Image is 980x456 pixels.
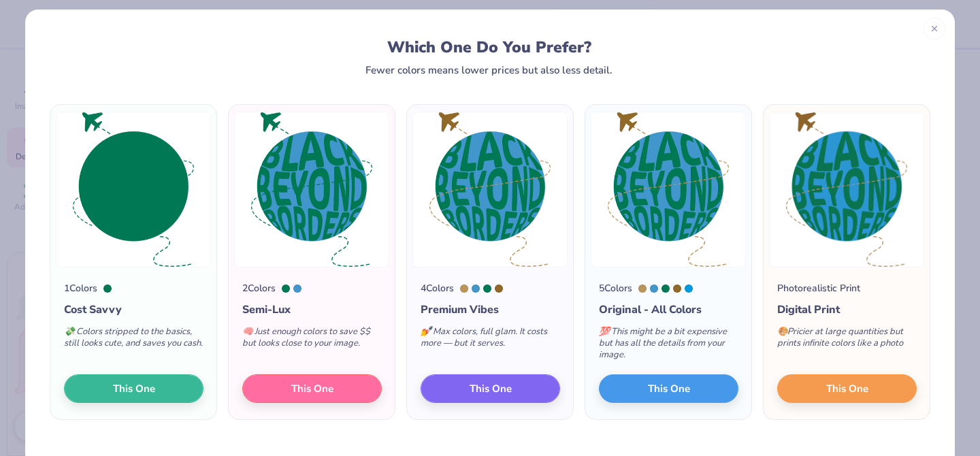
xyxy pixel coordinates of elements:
[661,284,670,293] div: 341 C
[64,318,203,363] div: Colors stripped to the basics, still looks cute, and saves you cash.
[64,325,75,338] span: 💸
[591,112,746,267] img: 5 color option
[113,381,155,397] span: This One
[826,381,868,397] span: This One
[777,325,788,338] span: 🎨
[293,284,301,293] div: 7688 C
[242,318,382,363] div: Just enough colors to save $$ but looks close to your image.
[56,112,211,267] img: 1 color option
[242,302,382,318] div: Semi-Lux
[421,281,454,295] div: 4 Colors
[599,281,632,295] div: 5 Colors
[472,284,480,293] div: 7688 C
[242,281,276,295] div: 2 Colors
[648,381,690,397] span: This One
[64,302,203,318] div: Cost Savvy
[650,284,658,293] div: 7688 C
[495,284,503,293] div: 7559 C
[365,65,612,76] div: Fewer colors means lower prices but also less detail.
[769,112,924,267] img: Photorealistic preview
[242,374,382,403] button: This One
[599,325,610,338] span: 💯
[777,281,860,295] div: Photorealistic Print
[103,284,112,293] div: 341 C
[599,302,738,318] div: Original - All Colors
[777,374,917,403] button: This One
[64,281,97,295] div: 1 Colors
[64,374,203,403] button: This One
[777,302,917,318] div: Digital Print
[242,325,253,338] span: 🧠
[421,374,560,403] button: This One
[599,318,738,374] div: This might be a bit expensive but has all the details from your image.
[460,284,468,293] div: 465 C
[777,318,917,363] div: Pricier at large quantities but prints infinite colors like a photo
[421,318,560,363] div: Max colors, full glam. It costs more — but it serves.
[673,284,681,293] div: 7559 C
[421,302,560,318] div: Premium Vibes
[685,284,693,293] div: 2925 C
[638,284,647,293] div: 465 C
[234,112,389,267] img: 2 color option
[470,381,512,397] span: This One
[483,284,491,293] div: 341 C
[599,374,738,403] button: This One
[63,38,917,56] div: Which One Do You Prefer?
[421,325,431,338] span: 💅
[291,381,333,397] span: This One
[412,112,568,267] img: 4 color option
[282,284,290,293] div: 341 C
